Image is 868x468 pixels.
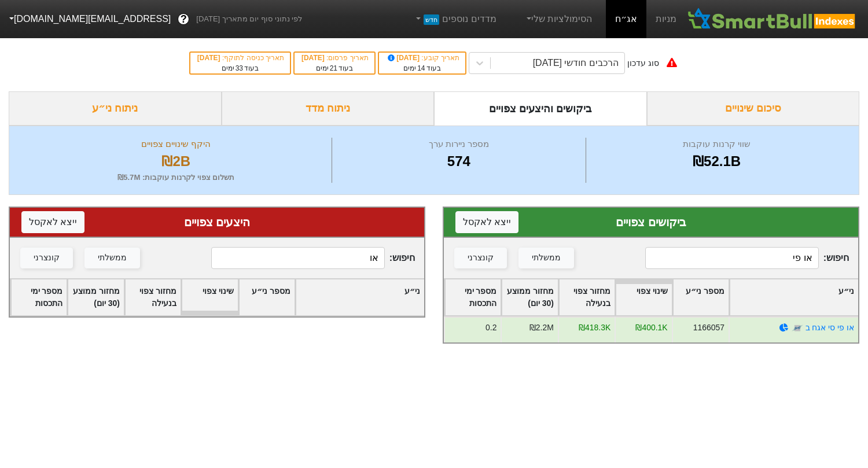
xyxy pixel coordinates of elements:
[686,8,859,31] img: SmartBull
[409,8,501,31] a: מדדים נוספיםחדש
[385,63,459,73] div: בעוד ימים
[533,56,619,70] div: הרכבים חודשי [DATE]
[673,279,729,315] div: Toggle SortBy
[792,322,803,334] img: tase link
[84,248,140,268] button: ממשלתי
[20,248,73,268] button: קונצרני
[647,91,860,126] div: סיכום שינויים
[616,279,671,315] div: Toggle SortBy
[236,64,243,72] span: 33
[98,252,127,264] div: ממשלתי
[211,247,385,269] input: 352 רשומות...
[424,14,439,25] span: חדש
[211,247,415,269] span: חיפוש :
[518,248,574,268] button: ממשלתי
[34,252,60,264] div: קונצרני
[335,138,583,151] div: מספר ניירות ערך
[300,53,369,63] div: תאריך פרסום :
[21,211,84,233] button: ייצא לאקסל
[335,151,583,172] div: 574
[385,53,459,63] div: תאריך קובע :
[589,138,844,151] div: שווי קרנות עוקבות
[182,279,237,315] div: Toggle SortBy
[24,151,329,172] div: ₪2B
[579,322,610,334] div: ₪418.3K
[181,12,187,27] span: ?
[627,57,659,69] div: סוג עדכון
[434,91,647,126] div: ביקושים והיצעים צפויים
[417,64,425,72] span: 14
[11,279,67,315] div: Toggle SortBy
[125,279,181,315] div: Toggle SortBy
[197,54,222,62] span: [DATE]
[559,279,615,315] div: Toggle SortBy
[301,54,326,62] span: [DATE]
[21,213,413,231] div: היצעים צפויים
[239,279,295,315] div: Toggle SortBy
[24,172,329,183] div: תשלום צפוי לקרנות עוקבות : ₪5.7M
[455,211,518,233] button: ייצא לאקסל
[635,322,667,334] div: ₪400.1K
[300,63,369,73] div: בעוד ימים
[468,252,494,264] div: קונצרני
[9,91,222,126] div: ניתוח ני״ע
[24,138,329,151] div: היקף שינויים צפויים
[693,322,724,334] div: 1166057
[520,8,597,31] a: הסימולציות שלי
[455,213,847,231] div: ביקושים צפויים
[296,279,424,315] div: Toggle SortBy
[68,279,123,315] div: Toggle SortBy
[645,247,819,269] input: 222 רשומות...
[806,323,854,332] a: או פי סי אגח ב
[330,64,337,72] span: 21
[589,151,844,172] div: ₪52.1B
[196,13,302,25] span: לפי נתוני סוף יום מתאריך [DATE]
[730,279,858,315] div: Toggle SortBy
[445,279,501,315] div: Toggle SortBy
[222,91,435,126] div: ניתוח מדד
[645,247,849,269] span: חיפוש :
[196,53,284,63] div: תאריך כניסה לתוקף :
[529,322,554,334] div: ₪2.2M
[196,63,284,73] div: בעוד ימים
[386,54,422,62] span: [DATE]
[532,252,561,264] div: ממשלתי
[502,279,557,315] div: Toggle SortBy
[486,322,496,334] div: 0.2
[454,248,507,268] button: קונצרני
